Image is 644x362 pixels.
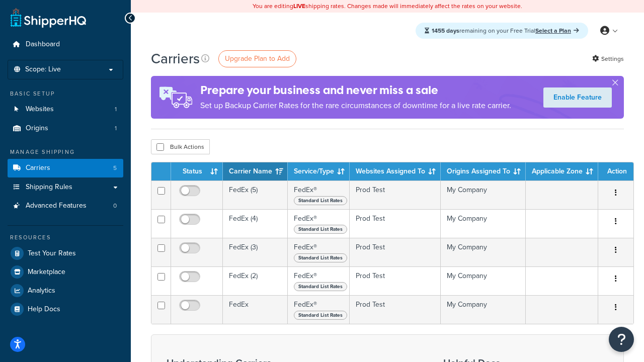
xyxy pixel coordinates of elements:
[223,295,288,324] td: FedEx
[350,162,441,180] th: Websites Assigned To: activate to sort column ascending
[26,202,87,210] span: Advanced Features
[350,295,441,324] td: Prod Test
[288,238,350,266] td: FedEx®
[113,202,117,210] span: 0
[200,82,511,99] h4: Prepare your business and never miss a sale
[8,100,123,119] a: Websites 1
[441,180,526,209] td: My Company
[8,89,123,98] div: Basic Setup
[8,282,123,300] a: Analytics
[113,164,117,172] span: 5
[598,162,633,180] th: Action
[28,287,55,295] span: Analytics
[28,268,65,277] span: Marketplace
[441,162,526,180] th: Origins Assigned To: activate to sort column ascending
[350,209,441,238] td: Prod Test
[115,105,117,114] span: 1
[8,263,123,281] a: Marketplace
[8,119,123,138] a: Origins 1
[28,305,60,314] span: Help Docs
[223,162,288,180] th: Carrier Name: activate to sort column ascending
[26,183,72,192] span: Shipping Rules
[151,76,200,119] img: ad-rules-rateshop-fe6ec290ccb7230408bd80ed9643f0289d75e0ffd9eb532fc0e269fcd187b520.png
[223,209,288,238] td: FedEx (4)
[350,238,441,266] td: Prod Test
[294,225,347,234] span: Standard List Rates
[28,249,76,258] span: Test Your Rates
[288,209,350,238] td: FedEx®
[288,266,350,295] td: FedEx®
[8,244,123,262] a: Test Your Rates
[288,162,350,180] th: Service/Type: activate to sort column ascending
[441,238,526,266] td: My Company
[200,99,511,113] p: Set up Backup Carrier Rates for the rare circumstances of downtime for a live rate carrier.
[350,180,441,209] td: Prod Test
[543,87,612,108] a: Enable Feature
[294,311,347,320] span: Standard List Rates
[294,196,347,205] span: Standard List Rates
[288,295,350,324] td: FedEx®
[526,162,598,180] th: Applicable Zone: activate to sort column ascending
[223,180,288,209] td: FedEx (5)
[432,26,459,35] strong: 1455 days
[441,209,526,238] td: My Company
[294,253,347,262] span: Standard List Rates
[288,180,350,209] td: FedEx®
[223,266,288,295] td: FedEx (2)
[441,295,526,324] td: My Company
[416,23,588,39] div: remaining on your Free Trial
[26,40,60,49] span: Dashboard
[11,8,86,28] a: ShipperHQ Home
[151,139,210,154] button: Bulk Actions
[441,266,526,295] td: My Company
[8,159,123,177] li: Carriers
[8,100,123,119] li: Websites
[8,233,123,242] div: Resources
[225,53,290,64] span: Upgrade Plan to Add
[8,197,123,215] li: Advanced Features
[151,49,200,68] h1: Carriers
[115,124,117,133] span: 1
[8,159,123,177] a: Carriers 5
[609,327,634,352] button: Open Resource Center
[25,65,61,74] span: Scope: Live
[26,124,48,133] span: Origins
[8,119,123,138] li: Origins
[8,197,123,215] a: Advanced Features 0
[294,282,347,291] span: Standard List Rates
[171,162,223,180] th: Status: activate to sort column ascending
[8,35,123,54] a: Dashboard
[218,50,296,67] a: Upgrade Plan to Add
[8,300,123,318] a: Help Docs
[8,148,123,156] div: Manage Shipping
[8,178,123,197] a: Shipping Rules
[293,2,305,11] b: LIVE
[223,238,288,266] td: FedEx (3)
[535,26,579,35] a: Select a Plan
[592,52,624,66] a: Settings
[26,105,54,114] span: Websites
[26,164,50,172] span: Carriers
[350,266,441,295] td: Prod Test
